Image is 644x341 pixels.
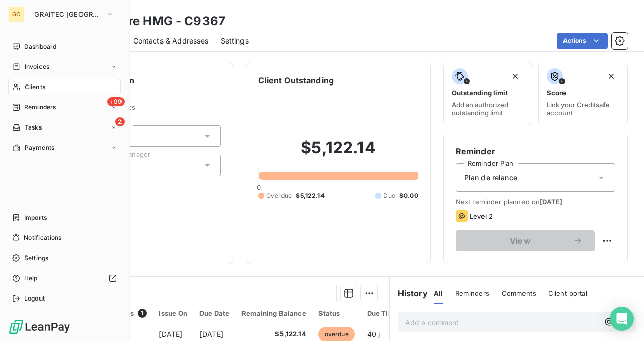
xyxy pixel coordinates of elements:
span: 0 [257,183,261,191]
h6: Client Outstanding [258,74,334,87]
span: Settings [221,36,249,46]
div: Due Date [199,309,229,317]
button: View [456,230,595,251]
span: 2 [115,117,125,126]
h6: History [390,287,428,300]
span: Reminders [24,103,56,112]
span: Payments [25,143,54,152]
span: Overdue [266,191,292,200]
span: Score [547,89,566,97]
h3: Peinture HMG - C9367 [89,12,225,30]
span: Next reminder planned on [456,198,615,206]
div: Remaining Balance [241,309,306,317]
span: Help [24,274,38,283]
span: Settings [24,253,48,263]
h6: Reminder [456,145,615,157]
span: Logout [24,294,45,303]
span: Dashboard [24,42,56,51]
span: GRAITEC [GEOGRAPHIC_DATA] [34,10,102,18]
button: ScoreLink your Creditsafe account [538,62,628,126]
span: [DATE] [159,330,183,338]
span: Client Properties [82,103,221,117]
span: Notifications [24,233,61,242]
div: Issue On [159,309,187,317]
span: Reminders [455,289,489,297]
span: 1 [138,309,147,318]
a: Help [8,270,121,286]
span: Comments [502,289,536,297]
span: $0.00 [399,191,418,200]
button: Actions [557,33,608,49]
span: All [434,289,443,297]
span: Level 2 [470,212,493,220]
span: Imports [24,213,47,222]
span: Contacts & Addresses [133,36,209,46]
span: $5,122.14 [296,191,324,200]
img: Logo LeanPay [8,319,71,335]
div: GC [8,6,24,22]
span: [DATE] [199,330,223,338]
span: View [468,237,573,245]
span: [DATE] [540,198,562,206]
div: Open Intercom Messenger [610,307,634,331]
div: Due Time [367,309,409,317]
h2: $5,122.14 [258,138,418,168]
span: Tasks [25,123,42,132]
span: +99 [107,97,125,106]
span: Plan de relance [464,173,517,183]
span: Invoices [25,62,49,71]
span: 40 j [367,330,380,338]
span: Link your Creditsafe account [547,101,619,117]
span: $5,122.14 [241,329,306,339]
span: Add an authorized outstanding limit [452,101,524,117]
span: Client portal [548,289,587,297]
span: Due [383,191,395,200]
h6: Client information [61,74,221,87]
div: Status [318,309,355,317]
span: Clients [25,82,45,92]
span: Outstanding limit [452,89,508,97]
button: Outstanding limitAdd an authorized outstanding limit [443,62,533,126]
